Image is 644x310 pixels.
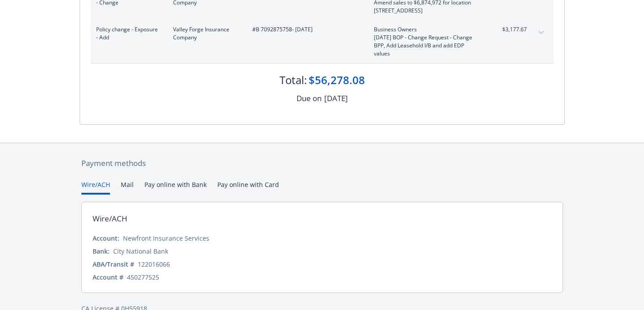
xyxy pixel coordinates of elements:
[121,180,134,195] button: Mail
[374,25,479,58] span: Business Owners[DATE] BOP - Change Request - Change BPP, Add Leasehold I/B and add EDP values
[297,93,322,104] div: Due on
[91,20,554,63] div: Policy change - Exposure - AddValley Forge Insurance Company#B 7092875758- [DATE]Business Owners[...
[81,180,110,195] button: Wire/ACH
[113,246,168,256] div: City National Bank
[280,72,307,88] div: Total:
[534,25,548,40] button: expand content
[127,272,159,282] div: 450277525
[374,34,479,58] span: [DATE] BOP - Change Request - Change BPP, Add Leasehold I/B and add EDP values
[93,259,134,269] div: ABA/Transit #
[252,25,360,34] span: #B 7092875758 - [DATE]
[96,25,159,42] span: Policy change - Exposure - Add
[93,246,110,256] div: Bank:
[123,234,209,243] div: Newfront Insurance Services
[217,180,279,195] button: Pay online with Card
[93,234,119,243] div: Account:
[173,25,238,42] span: Valley Forge Insurance Company
[81,157,563,169] div: Payment methods
[309,72,365,88] div: $56,278.08
[138,259,170,269] div: 122016066
[93,272,123,282] div: Account #
[93,213,127,225] div: Wire/ACH
[374,25,479,34] span: Business Owners
[493,25,527,34] span: $3,177.67
[144,180,207,195] button: Pay online with Bank
[324,93,348,104] div: [DATE]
